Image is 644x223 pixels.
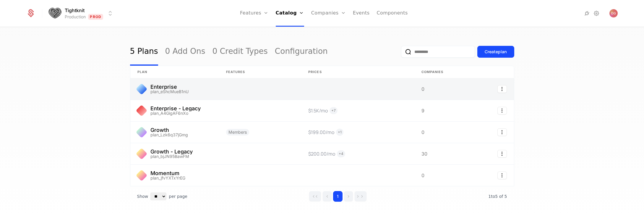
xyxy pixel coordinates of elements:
button: Select action [497,128,507,136]
span: Tightknit [65,7,85,14]
button: Go to last page [354,191,367,202]
button: Go to next page [344,191,353,202]
a: Configuration [275,38,328,66]
a: 5 Plans [130,38,158,66]
button: Createplan [477,46,514,58]
span: Prod [88,14,103,20]
span: Show [137,193,148,199]
th: plan [130,66,219,78]
button: Select environment [49,7,114,20]
div: Page navigation [309,191,367,202]
button: Go to first page [309,191,321,202]
button: Go to page 1 [333,191,343,202]
div: Production [65,14,86,20]
img: Tightknit [48,6,62,21]
button: Go to previous page [322,191,332,202]
button: Open user button [609,9,618,17]
select: Select page size [150,193,166,200]
button: Select action [497,107,507,114]
a: Integrations [583,10,591,17]
div: Table pagination [130,186,514,206]
th: Companies [414,66,462,78]
button: Select action [497,85,507,93]
th: Features [219,66,301,78]
span: 5 [488,194,507,199]
a: 0 Credit Types [212,38,268,66]
button: Select action [497,150,507,158]
span: 1 to 5 of [488,194,504,199]
th: Prices [301,66,414,78]
a: Settings [593,10,600,17]
img: Danny Gomes [609,9,618,17]
a: 0 Add Ons [165,38,205,66]
span: per page [169,193,187,199]
div: Create plan [485,49,507,55]
button: Select action [497,172,507,179]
